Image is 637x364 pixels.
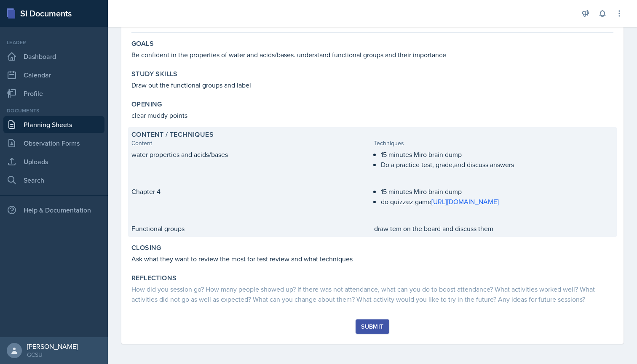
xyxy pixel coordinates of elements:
div: Techniques [374,139,613,148]
label: Closing [131,244,161,252]
p: clear muddy points [131,110,613,120]
p: Draw out the functional groups and label [131,80,613,90]
p: Be confident in the properties of water and acids/bases. understand functional groups and their i... [131,50,613,60]
a: Dashboard [3,48,104,65]
a: Observation Forms [3,135,104,151]
div: Documents [3,107,104,114]
p: do quizzez game [381,197,613,207]
button: Submit [356,319,389,334]
label: Goals [131,40,154,48]
a: Planning Sheets [3,116,104,133]
a: Search [3,172,104,189]
div: How did you session go? How many people showed up? If there was not attendance, what can you do t... [131,284,613,304]
label: Study Skills [131,70,178,78]
p: 15 minutes Miro brain dump [381,149,613,159]
div: Leader [3,39,104,46]
p: Do a practice test, grade,and discuss answers [381,159,613,170]
div: Submit [361,323,383,330]
label: Reflections [131,274,177,282]
p: Functional groups [131,223,371,234]
p: Chapter 4 [131,186,371,197]
a: Calendar [3,66,104,83]
a: [URL][DOMAIN_NAME] [431,197,499,206]
p: Ask what they want to review the most for test review and what techniques [131,254,613,264]
p: 15 minutes Miro brain dump [381,186,613,197]
a: Uploads [3,153,104,170]
div: [PERSON_NAME] [27,342,78,351]
a: Profile [3,85,104,102]
p: draw tem on the board and discuss them [374,223,613,234]
label: Content / Techniques [131,130,214,139]
label: Opening [131,100,162,109]
p: water properties and acids/bases [131,149,371,159]
div: GCSU [27,351,78,359]
div: Help & Documentation [3,202,104,218]
div: Content [131,139,371,148]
